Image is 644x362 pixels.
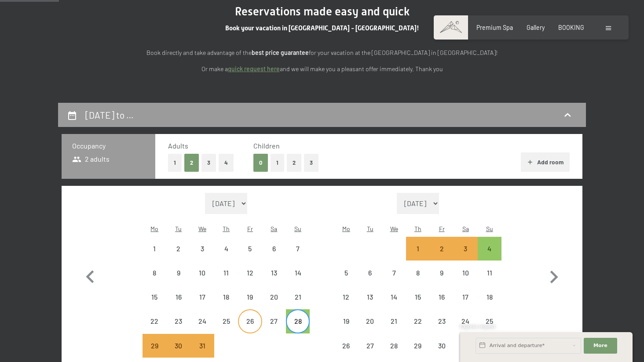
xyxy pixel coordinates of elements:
[191,318,213,340] div: 24
[584,338,617,354] button: More
[166,261,190,285] div: Tue Dec 09 2025
[478,261,501,285] div: Departure not possible
[190,309,214,333] div: Departure not possible
[262,237,286,261] div: Departure not possible
[478,285,501,309] div: Sun Jan 18 2026
[454,261,477,285] div: Sat Jan 10 2026
[190,309,214,333] div: Wed Dec 24 2025
[238,285,262,309] div: Fri Dec 19 2025
[214,309,238,333] div: Thu Dec 25 2025
[430,285,454,309] div: Fri Jan 16 2026
[287,154,301,172] button: 2
[383,293,405,315] div: 14
[334,285,358,309] div: Departure not possible
[479,318,501,340] div: 25
[143,285,166,309] div: Departure not possible
[215,269,237,291] div: 11
[358,261,382,285] div: Tue Jan 06 2026
[190,237,214,261] div: Wed Dec 03 2025
[166,285,190,309] div: Tue Dec 16 2025
[143,237,166,261] div: Departure not possible
[406,334,430,358] div: Departure not possible
[168,154,182,172] button: 1
[286,261,310,285] div: Sun Dec 14 2025
[190,334,214,358] div: Wed Dec 31 2025
[190,285,214,309] div: Wed Dec 17 2025
[382,334,406,358] div: Departure not possible
[454,237,477,261] div: Departure not possible. The selected period requires a minimum stay.
[382,285,406,309] div: Wed Jan 14 2026
[406,261,430,285] div: Departure not possible
[286,285,310,309] div: Departure not possible
[190,237,214,261] div: Departure not possible
[486,225,493,232] abbr: Sunday
[358,334,382,358] div: Departure not possible
[168,141,188,150] span: Adults
[238,309,262,333] div: Departure not possible
[143,261,166,285] div: Departure not possible
[407,293,429,315] div: 15
[287,245,309,267] div: 7
[223,225,230,232] abbr: Thursday
[342,225,350,232] abbr: Monday
[166,285,190,309] div: Departure not possible
[476,24,513,31] a: Premium Spa
[407,269,429,291] div: 8
[239,269,261,291] div: 12
[238,237,262,261] div: Fri Dec 05 2025
[334,309,358,333] div: Mon Jan 19 2026
[358,309,382,333] div: Tue Jan 20 2026
[262,285,286,309] div: Sat Dec 20 2025
[167,318,189,340] div: 23
[454,334,477,358] div: Departure not possible
[439,225,445,232] abbr: Friday
[166,309,190,333] div: Tue Dec 23 2025
[430,334,454,358] div: Departure not possible
[166,237,190,261] div: Tue Dec 02 2025
[334,261,358,285] div: Mon Jan 05 2026
[454,309,477,333] div: Sat Jan 24 2026
[454,293,476,315] div: 17
[225,24,419,32] span: Book your vacation in [GEOGRAPHIC_DATA] - [GEOGRAPHIC_DATA]!
[334,334,358,358] div: Departure not possible
[406,261,430,285] div: Thu Jan 08 2026
[478,309,501,333] div: Sun Jan 25 2026
[286,261,310,285] div: Departure not possible
[191,245,213,267] div: 3
[263,269,285,291] div: 13
[358,285,382,309] div: Departure not possible
[430,237,454,261] div: Fri Jan 02 2026
[166,309,190,333] div: Departure not possible
[382,261,406,285] div: Wed Jan 07 2026
[201,154,216,172] button: 3
[558,24,584,31] span: BOOKING
[214,237,238,261] div: Thu Dec 04 2025
[215,318,237,340] div: 25
[358,261,382,285] div: Departure not possible
[334,261,358,285] div: Departure not possible
[406,334,430,358] div: Thu Jan 29 2026
[431,245,453,267] div: 2
[390,225,398,232] abbr: Wednesday
[431,293,453,315] div: 16
[335,269,357,291] div: 5
[215,245,237,267] div: 4
[191,293,213,315] div: 17
[382,309,406,333] div: Departure not possible
[262,261,286,285] div: Sat Dec 13 2025
[287,318,309,340] div: 28
[541,193,567,358] button: Next month
[235,5,410,18] span: Reservations made easy and quick
[214,261,238,285] div: Thu Dec 11 2025
[143,237,166,261] div: Mon Dec 01 2025
[239,318,261,340] div: 26
[454,334,477,358] div: Sat Jan 31 2026
[286,309,310,333] div: Sun Dec 28 2025
[383,269,405,291] div: 7
[214,261,238,285] div: Departure not possible
[593,342,607,349] span: More
[167,269,189,291] div: 9
[359,269,381,291] div: 6
[383,318,405,340] div: 21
